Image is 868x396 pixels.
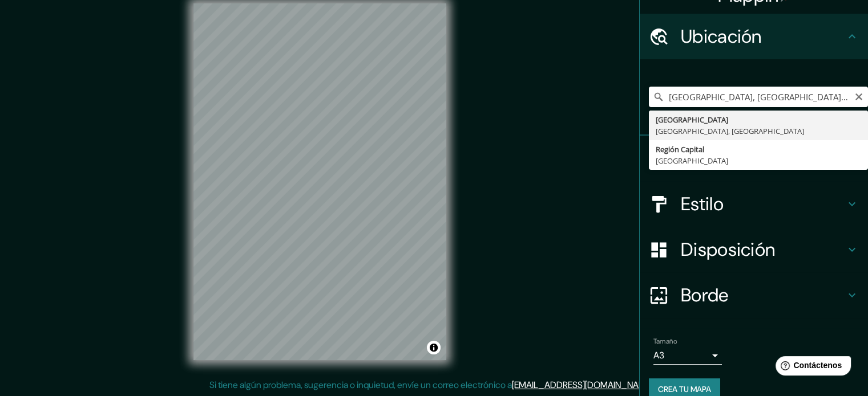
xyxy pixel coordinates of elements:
font: [GEOGRAPHIC_DATA] [656,156,728,166]
input: Elige tu ciudad o zona [649,87,868,107]
font: Tamaño [653,337,677,346]
button: Activar o desactivar atribución [427,341,441,354]
font: Si tiene algún problema, sugerencia o inquietud, envíe un correo electrónico a [209,379,512,391]
div: Ubicación [640,14,868,59]
font: A3 [653,349,664,361]
font: Ubicación [681,25,762,48]
font: Crea tu mapa [658,384,711,394]
canvas: Mapa [193,3,446,360]
font: Estilo [681,192,724,216]
a: [EMAIL_ADDRESS][DOMAIN_NAME] [512,379,653,391]
font: Borde [681,283,729,307]
font: Disposición [681,238,775,262]
div: Patas [640,136,868,181]
font: Región Capital [656,144,704,154]
div: A3 [653,346,722,365]
div: Estilo [640,181,868,227]
font: [GEOGRAPHIC_DATA] [656,115,728,125]
iframe: Lanzador de widgets de ayuda [766,352,855,383]
div: Disposición [640,227,868,272]
button: Claro [854,91,863,101]
font: [GEOGRAPHIC_DATA], [GEOGRAPHIC_DATA] [656,126,804,136]
div: Borde [640,272,868,318]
